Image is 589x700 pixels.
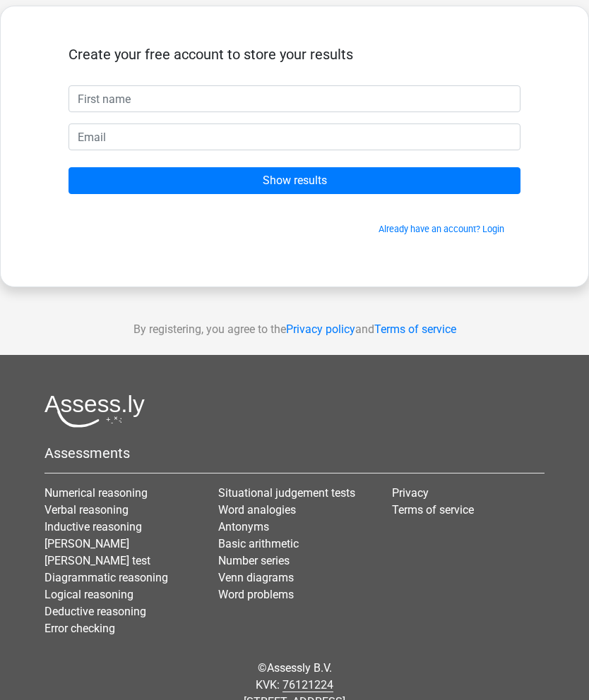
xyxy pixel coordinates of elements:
a: Terms of service [392,503,474,517]
img: Assessly logo [44,394,145,428]
a: Error checking [44,622,115,635]
input: Email [69,123,520,150]
a: Privacy policy [286,322,355,336]
a: Diagrammatic reasoning [44,571,168,584]
a: Situational judgement tests [218,486,355,500]
a: [PERSON_NAME] [PERSON_NAME] test [44,537,150,567]
h5: Create your free account to store your results [69,46,520,63]
a: Already have an account? Login [379,224,504,234]
a: Terms of service [374,322,456,336]
a: Venn diagrams [218,571,294,584]
a: Word problems [218,588,294,601]
input: Show results [69,167,520,194]
a: Basic arithmetic [218,537,299,550]
a: Logical reasoning [44,588,133,601]
a: Number series [218,554,290,567]
a: Word analogies [218,503,296,517]
a: Deductive reasoning [44,605,146,618]
a: Antonyms [218,520,269,533]
a: Verbal reasoning [44,503,129,517]
a: Assessly B.V. [267,661,332,675]
a: Privacy [392,486,429,500]
a: Numerical reasoning [44,486,148,500]
a: Inductive reasoning [44,520,142,533]
h5: Assessments [44,445,545,461]
input: First name [69,85,520,112]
